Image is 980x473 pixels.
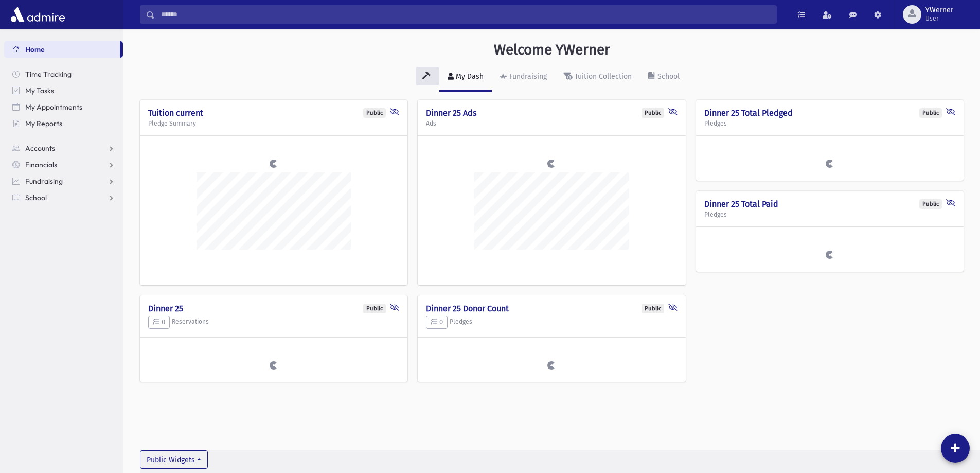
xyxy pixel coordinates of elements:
div: Public [919,199,942,209]
button: 0 [148,316,170,329]
span: My Reports [25,119,62,128]
a: My Appointments [4,99,123,115]
h4: Dinner 25 Total Paid [704,199,955,209]
a: Time Tracking [4,66,123,82]
img: AdmirePro [8,4,67,25]
input: Search [155,5,776,24]
div: School [655,72,680,81]
h4: Dinner 25 Donor Count [426,304,677,313]
div: Tuition Collection [573,72,632,81]
a: Financials [4,156,123,173]
span: User [925,14,953,23]
h5: Ads [426,120,677,127]
span: My Appointments [25,102,82,112]
span: Time Tracking [25,69,72,79]
div: My Dash [454,72,484,81]
span: 0 [431,318,443,326]
div: Public [919,108,942,118]
span: Fundraising [25,177,63,186]
h5: Reservations [148,316,399,329]
h3: Welcome YWerner [494,41,610,59]
a: Tuition Collection [555,63,640,92]
a: Fundraising [4,173,123,189]
div: Public [642,304,664,313]
h4: Dinner 25 [148,304,399,313]
a: School [640,63,688,92]
span: Financials [25,160,57,169]
div: Public [363,304,386,313]
a: School [4,189,123,206]
div: Public [642,108,664,118]
span: School [25,193,47,202]
h4: Tuition current [148,108,399,118]
span: Accounts [25,144,55,153]
a: Home [4,41,120,58]
button: Public Widgets [140,450,208,469]
h5: Pledges [704,211,955,218]
h4: Dinner 25 Ads [426,108,677,118]
h4: Dinner 25 Total Pledged [704,108,955,118]
a: Accounts [4,140,123,156]
button: 0 [426,316,448,329]
h5: Pledge Summary [148,120,399,127]
span: My Tasks [25,86,54,95]
a: My Tasks [4,82,123,99]
div: Public [363,108,386,118]
span: Home [25,45,45,54]
span: 0 [153,318,165,326]
a: My Dash [439,63,492,92]
h5: Pledges [704,120,955,127]
a: My Reports [4,115,123,132]
h5: Pledges [426,316,677,329]
div: Fundraising [507,72,547,81]
span: YWerner [925,6,953,14]
a: Fundraising [492,63,555,92]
